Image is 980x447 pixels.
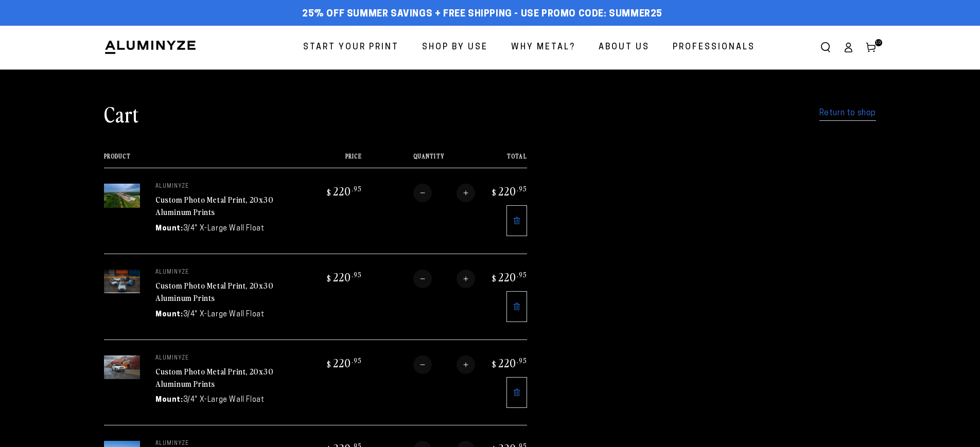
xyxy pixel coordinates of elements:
[155,365,274,390] a: Custom Photo Metal Print, 20x30 Aluminum Prints
[506,205,527,236] a: Remove 20"x30" Rectangle White Glossy Aluminyzed Photo
[155,279,274,304] a: Custom Photo Metal Print, 20x30 Aluminum Prints
[302,9,662,20] span: 25% off Summer Savings + Free Shipping - Use Promo Code: SUMMER25
[104,100,139,127] h1: Cart
[819,106,876,121] a: Return to shop
[432,355,457,374] input: Quantity for Custom Photo Metal Print, 20x30 Aluminum Prints
[310,153,362,168] th: Price
[517,184,527,193] sup: .95
[104,153,310,168] th: Product
[155,309,183,320] dt: Mount:
[104,355,140,380] img: 20"x30" Rectangle White Glossy Aluminyzed Photo
[325,184,362,198] bdi: 220
[876,39,881,46] span: 10
[492,273,497,283] span: $
[352,184,362,193] sup: .95
[155,193,274,218] a: Custom Photo Metal Print, 20x30 Aluminum Prints
[491,355,527,370] bdi: 220
[511,40,575,55] span: Why Metal?
[183,309,265,320] dd: 3/4" X-Large Wall Float
[104,184,140,208] img: 20"x30" Rectangle White Glossy Aluminyzed Photo
[673,40,755,55] span: Professionals
[422,40,488,55] span: Shop By Use
[432,270,457,288] input: Quantity for Custom Photo Metal Print, 20x30 Aluminum Prints
[665,34,763,61] a: Professionals
[352,356,362,365] sup: .95
[155,270,310,276] p: aluminyze
[327,359,331,369] span: $
[506,377,527,408] a: Remove 20"x30" Rectangle White Glossy Aluminyzed Photo
[295,34,407,61] a: Start Your Print
[303,40,399,55] span: Start Your Print
[155,223,183,234] dt: Mount:
[432,184,457,202] input: Quantity for Custom Photo Metal Print, 20x30 Aluminum Prints
[599,40,650,55] span: About Us
[352,270,362,279] sup: .95
[155,441,310,447] p: aluminyze
[591,34,657,61] a: About Us
[155,184,310,190] p: aluminyze
[183,395,265,405] dd: 3/4" X-Large Wall Float
[104,40,197,55] img: Aluminyze
[325,270,362,284] bdi: 220
[814,36,837,59] summary: Search our site
[155,355,310,362] p: aluminyze
[517,356,527,365] sup: .95
[362,153,475,168] th: Quantity
[492,187,497,198] span: $
[414,34,496,61] a: Shop By Use
[492,359,497,369] span: $
[491,184,527,198] bdi: 220
[325,355,362,370] bdi: 220
[104,270,140,294] img: 20"x30" Rectangle White Glossy Aluminyzed Photo
[506,291,527,322] a: Remove 20"x30" Rectangle White Glossy Aluminyzed Photo
[327,187,331,198] span: $
[517,270,527,279] sup: .95
[327,273,331,283] span: $
[155,395,183,405] dt: Mount:
[475,153,527,168] th: Total
[503,34,583,61] a: Why Metal?
[183,223,265,234] dd: 3/4" X-Large Wall Float
[491,270,527,284] bdi: 220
